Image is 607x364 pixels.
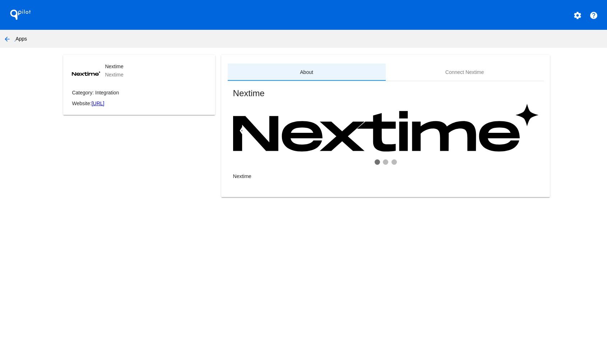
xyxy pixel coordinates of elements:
[573,11,582,20] mat-icon: settings
[105,64,123,69] mat-card-title: Nextime
[445,69,484,75] div: Connect Nextime
[233,121,250,140] a: ❮
[72,71,101,76] img: 56e990ff-ece4-481e-a6c4-a2eb6d72545b
[233,88,538,98] mat-card-title: Nextime
[3,35,11,43] mat-icon: arrow_back
[105,72,123,78] mat-card-subtitle: Nextime
[72,90,207,95] p: Category: Integration
[233,173,538,179] mat-card-content: Nextime
[92,101,105,106] a: [URL]
[522,121,538,140] a: ❯
[72,101,207,106] p: Website:
[6,8,35,22] h1: QPilot
[233,104,538,152] img: 56e990ff-ece4-481e-a6c4-a2eb6d72545b
[300,69,313,75] div: About
[589,11,598,20] mat-icon: help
